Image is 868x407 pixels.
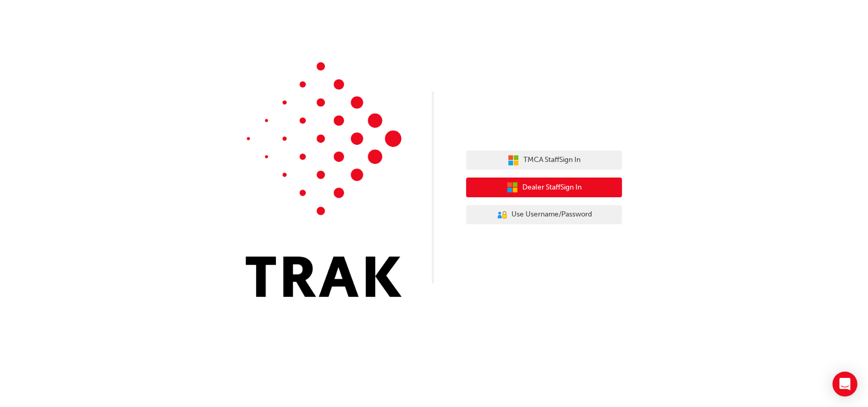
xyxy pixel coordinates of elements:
button: Dealer StaffSign In [466,178,622,197]
button: TMCA StaffSign In [466,151,622,170]
span: TMCA Staff Sign In [523,154,581,166]
div: Open Intercom Messenger [833,372,858,397]
img: Trak [246,62,402,297]
span: Use Username/Password [512,209,593,221]
span: Dealer Staff Sign In [522,182,582,194]
button: Use Username/Password [466,205,622,225]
